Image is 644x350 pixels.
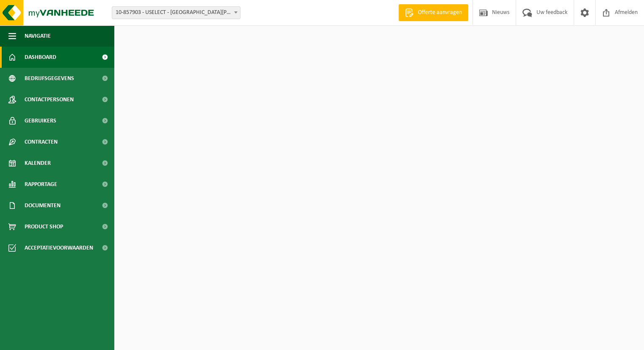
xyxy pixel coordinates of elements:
[112,7,240,19] span: 10-857903 - USELECT - SINT-DENIJS-WESTREM
[25,174,57,195] span: Rapportage
[25,131,58,153] span: Contracten
[112,6,240,19] span: 10-857903 - USELECT - SINT-DENIJS-WESTREM
[25,153,51,174] span: Kalender
[416,8,464,17] span: Offerte aanvragen
[25,195,61,216] span: Documenten
[25,68,74,89] span: Bedrijfsgegevens
[25,25,51,47] span: Navigatie
[25,47,56,68] span: Dashboard
[25,89,74,110] span: Contactpersonen
[25,237,93,258] span: Acceptatievoorwaarden
[398,4,468,21] a: Offerte aanvragen
[25,216,63,237] span: Product Shop
[25,110,56,131] span: Gebruikers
